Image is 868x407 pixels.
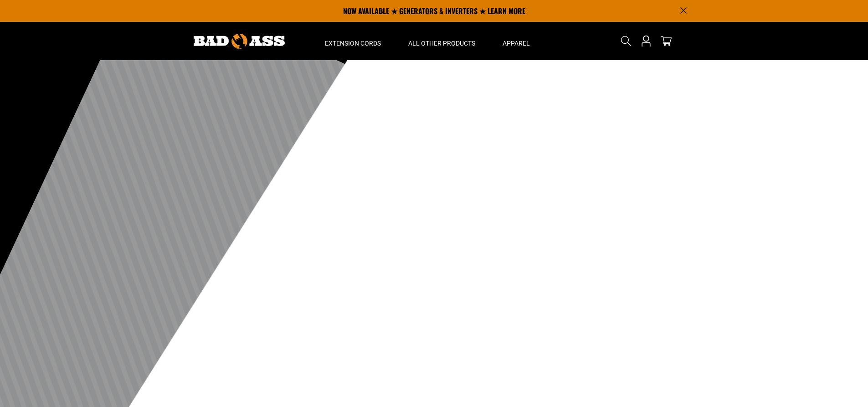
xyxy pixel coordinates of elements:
[619,34,633,48] summary: Search
[311,22,395,60] summary: Extension Cords
[325,39,381,47] span: Extension Cords
[503,39,530,47] span: Apparel
[489,22,544,60] summary: Apparel
[194,34,285,49] img: Bad Ass Extension Cords
[395,22,489,60] summary: All Other Products
[408,39,475,47] span: All Other Products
